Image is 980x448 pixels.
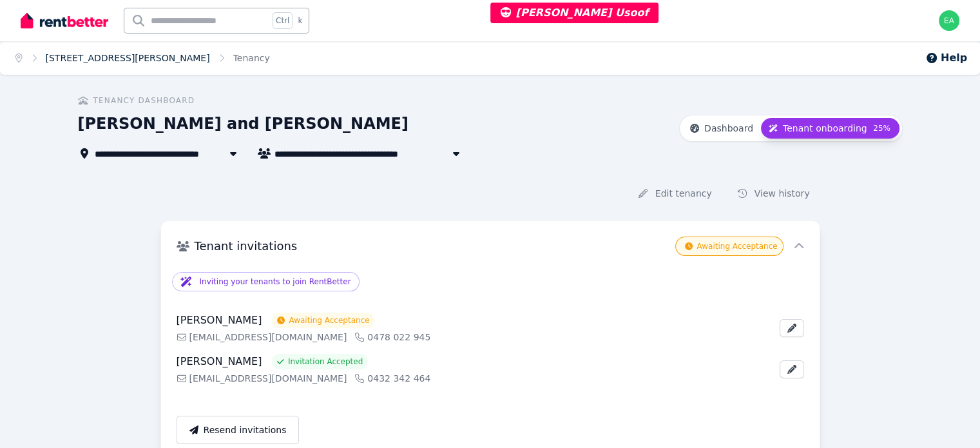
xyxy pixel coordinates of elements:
[682,118,761,139] button: Dashboard
[177,416,300,444] button: Resend invitations
[939,10,959,31] img: earl@rentbetter.com.au
[177,331,347,344] a: [EMAIL_ADDRESS][DOMAIN_NAME]
[704,122,753,135] span: Dashboard
[172,272,809,291] div: Inviting your tenants to join RentBetter
[200,277,351,287] p: Inviting your tenants to join RentBetter
[628,182,722,205] button: Edit tenancy
[925,50,967,66] button: Help
[21,11,108,30] img: RentBetter
[177,354,262,369] p: [PERSON_NAME]
[727,182,820,205] button: View history
[761,118,899,139] button: Tenant onboarding25%
[177,372,347,385] a: [EMAIL_ADDRESS][DOMAIN_NAME]
[298,15,302,26] span: k
[783,122,867,135] span: Tenant onboarding
[501,6,649,19] span: [PERSON_NAME] Usoof
[354,372,430,385] a: 0432 342 464
[177,313,262,328] p: [PERSON_NAME]
[289,315,369,326] span: Awaiting Acceptance
[354,331,430,344] a: 0478 022 945
[233,53,270,63] a: Tenancy
[46,53,210,63] a: [STREET_ADDRESS][PERSON_NAME]
[288,356,363,367] span: Invitation Accepted
[697,241,777,251] span: Awaiting Acceptance
[93,95,195,106] span: Tenancy Dashboard
[78,113,408,134] h1: [PERSON_NAME] and [PERSON_NAME]
[273,12,293,29] span: Ctrl
[195,237,671,255] h3: Tenant invitations
[872,123,892,133] span: 25 %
